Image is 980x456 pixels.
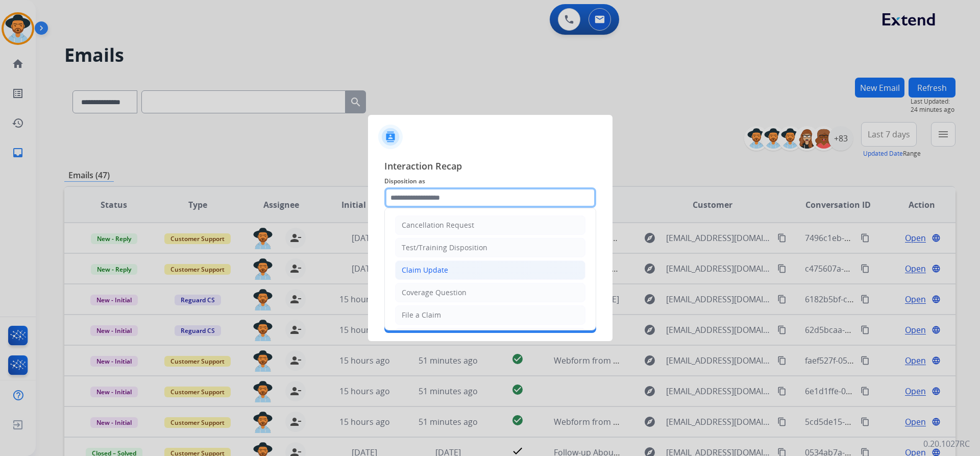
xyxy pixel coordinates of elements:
div: Test/Training Disposition [402,243,487,253]
div: Cancellation Request [402,220,474,230]
div: File a Claim [402,310,441,320]
p: 0.20.1027RC [923,438,970,450]
span: Disposition as [384,175,596,187]
div: Coverage Question [402,287,467,298]
span: Interaction Recap [384,159,596,175]
img: contactIcon [378,125,403,149]
div: Claim Update [402,265,448,275]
